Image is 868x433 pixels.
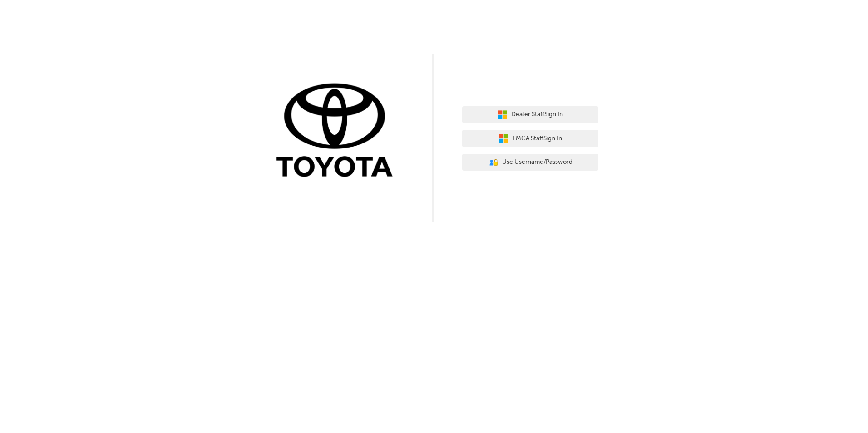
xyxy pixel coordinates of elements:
[462,130,598,147] button: TMCA StaffSign In
[462,106,598,123] button: Dealer StaffSign In
[270,81,406,182] img: Trak
[512,133,562,144] span: TMCA Staff Sign In
[511,109,563,120] span: Dealer Staff Sign In
[502,157,572,167] span: Use Username/Password
[462,154,598,171] button: Use Username/Password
